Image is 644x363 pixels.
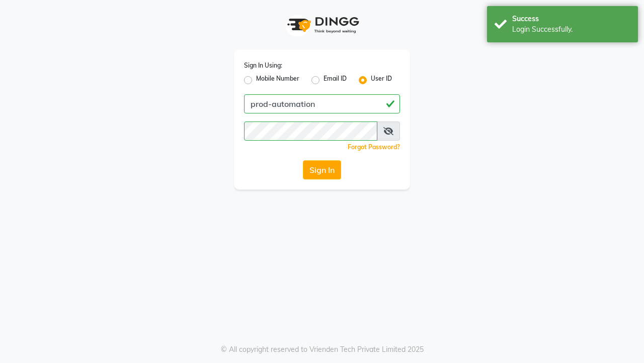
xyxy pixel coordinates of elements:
[371,74,392,86] label: User ID
[348,143,400,151] a: Forgot Password?
[512,14,630,24] div: Success
[244,122,377,141] input: Username
[303,160,341,179] button: Sign In
[512,24,630,35] div: Login Successfully.
[244,61,282,70] label: Sign In Using:
[244,94,400,113] input: Username
[282,10,362,40] img: logo1.svg
[324,74,347,86] label: Email ID
[256,74,299,86] label: Mobile Number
